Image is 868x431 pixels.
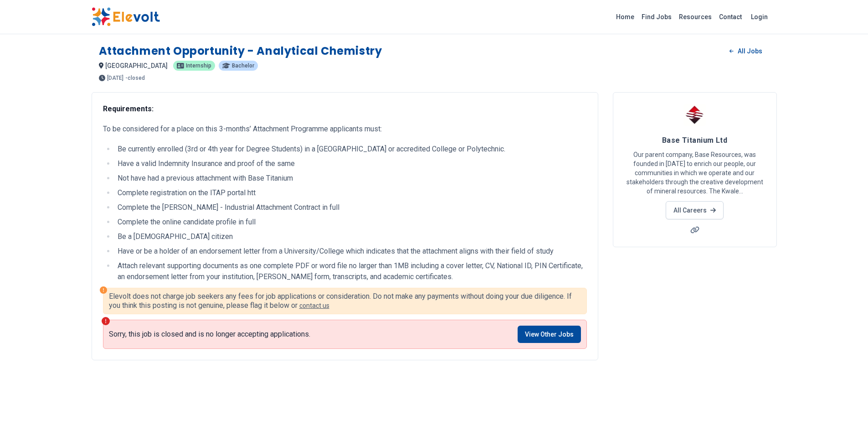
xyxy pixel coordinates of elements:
strong: Requirements: [103,104,154,113]
span: [GEOGRAPHIC_DATA] [105,62,168,69]
a: All Jobs [722,44,769,58]
li: Have a valid Indemnity Insurance and proof of the same [115,158,587,169]
p: Our parent company, Base Resources, was founded in [DATE] to enrich our people, our communities i... [624,150,765,196]
a: Find Jobs [638,10,675,24]
a: Resources [675,10,715,24]
li: Complete the [PERSON_NAME] - Industrial Attachment Contract in full [115,202,587,213]
p: Elevolt does not charge job seekers any fees for job applications or consideration. Do not make a... [109,292,581,310]
span: Base Titanium Ltd [662,136,728,145]
li: Complete the online candidate profile in full [115,217,587,228]
a: Home [612,10,638,24]
li: Complete registration on the ITAP portal htt [115,187,587,198]
iframe: Advertisement [613,258,777,386]
a: contact us [299,302,329,309]
span: [DATE] [107,75,123,81]
a: All Careers [666,201,724,219]
span: bachelor [232,63,254,68]
li: Be a [DEMOGRAPHIC_DATA] citizen [115,231,587,242]
span: internship [186,63,211,68]
li: Have or be a holder of an endorsement letter from a University/College which indicates that the a... [115,246,587,257]
a: Contact [715,10,745,24]
img: Base Titanium Ltd [683,104,706,126]
p: To be considered for a place on this 3-months’ Attachment Programme applicants must: [103,124,587,135]
li: Attach relevant supporting documents as one complete PDF or word file no larger than 1MB includin... [115,260,587,282]
li: Be currently enrolled (3rd or 4th year for Degree Students) in a [GEOGRAPHIC_DATA] or accredited ... [115,144,587,155]
img: Elevolt [92,7,160,26]
a: Login [745,8,773,26]
p: Sorry, this job is closed and is no longer accepting applications. [109,330,310,339]
h1: Attachment Opportunity - Analytical Chemistry [99,44,382,58]
li: Not have had a previous attachment with Base Titanium [115,173,587,184]
a: View Other Jobs [518,326,581,343]
p: - closed [125,75,145,81]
